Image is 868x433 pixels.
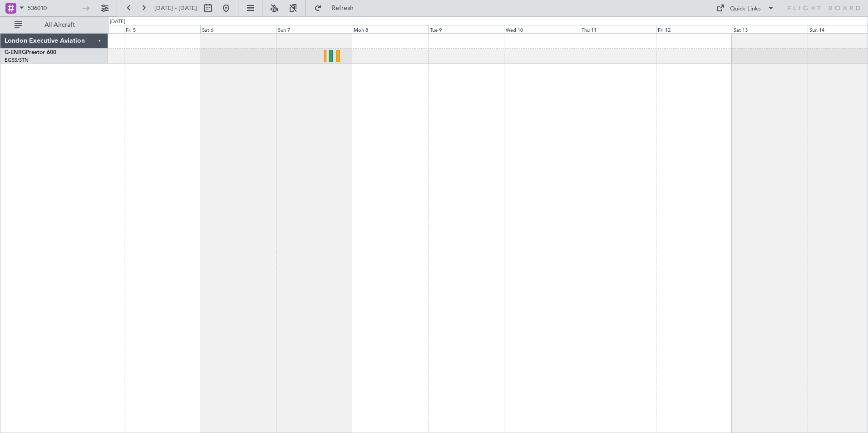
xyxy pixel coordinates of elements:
[5,57,29,64] a: EGSS/STN
[28,1,80,15] input: Trip Number
[110,18,125,26] div: [DATE]
[656,25,732,33] div: Fri 12
[10,18,99,32] button: All Aircraft
[712,1,779,15] button: Quick Links
[730,5,761,14] div: Quick Links
[324,5,362,11] span: Refresh
[5,50,26,55] span: G-ENRG
[200,25,276,33] div: Sat 6
[352,25,428,33] div: Mon 8
[580,25,656,33] div: Thu 11
[310,1,365,15] button: Refresh
[5,50,56,55] a: G-ENRGPraetor 600
[154,4,197,12] span: [DATE] - [DATE]
[276,25,352,33] div: Sun 7
[732,25,808,33] div: Sat 13
[24,22,96,28] span: All Aircraft
[504,25,580,33] div: Wed 10
[428,25,504,33] div: Tue 9
[124,25,200,33] div: Fri 5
